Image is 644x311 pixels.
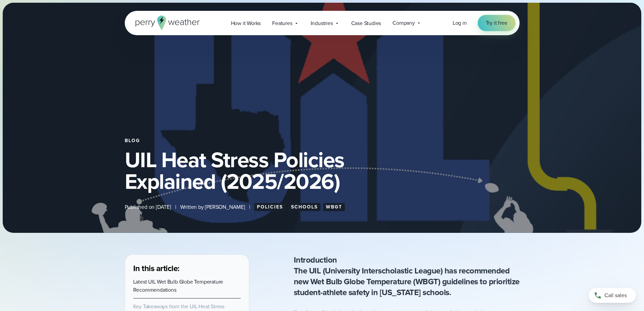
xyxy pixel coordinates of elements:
div: Blog [125,138,520,143]
span: Call sales [604,291,627,299]
span: Features [272,19,292,27]
h1: UIL Heat Stress Policies Explained (2025/2026) [125,149,520,192]
a: Case Studies [345,16,387,30]
a: How it Works [225,16,267,30]
h3: In this article: [133,263,241,274]
span: Case Studies [351,19,381,27]
span: | [249,203,250,211]
a: Log in [453,19,467,27]
span: How it Works [231,19,261,27]
a: Try it free [478,15,516,31]
a: Schools [288,203,320,211]
a: Call sales [589,288,636,303]
a: Policies [254,203,286,211]
p: The UIL (University Interscholastic League) has recommended new Wet Bulb Globe Temperature (WBGT)... [294,254,520,298]
span: | [175,203,176,211]
span: Published on [DATE] [125,203,171,211]
span: Try it free [486,19,507,27]
a: WBGT [323,203,345,211]
span: Written by [PERSON_NAME] [180,203,245,211]
span: Company [392,19,415,27]
span: Industries [311,19,333,27]
strong: Introduction [294,254,337,266]
a: Latest UIL Wet Bulb Globe Temperature Recommendations [133,278,223,294]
